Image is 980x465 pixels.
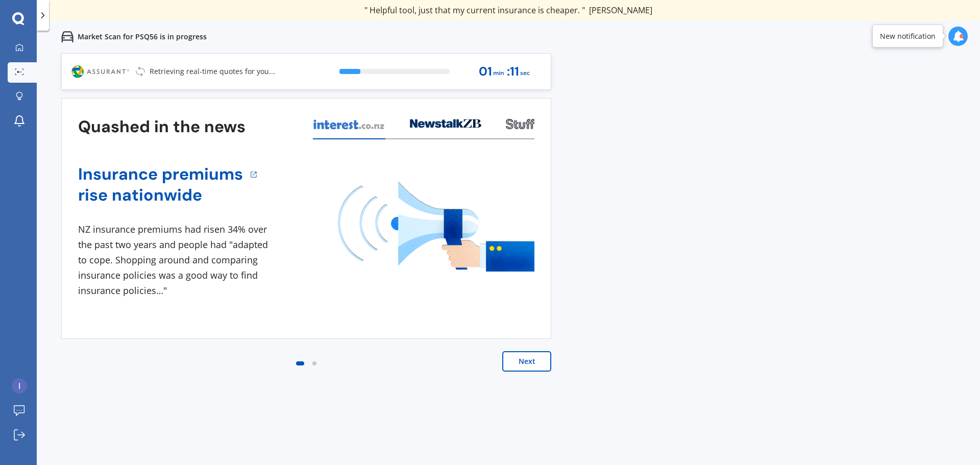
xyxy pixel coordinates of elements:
[12,378,27,394] img: ACg8ocJSg59uGrHrlvU_o-RSiTJb3LYBs814gd1mn5GB65WrBOIJgw=s96-c
[338,181,534,272] img: media image
[78,222,272,298] div: NZ insurance premiums had risen 34% over the past two years and people had "adapted to cope. Shop...
[61,31,73,43] img: car.f15378c7a67c060ca3f3.svg
[493,66,504,80] span: min
[520,66,530,80] span: sec
[78,116,246,137] h3: Quashed in the news
[502,351,551,372] button: Next
[150,66,275,77] p: Retrieving real-time quotes for you...
[479,65,492,79] span: 01
[78,185,243,206] a: rise nationwide
[78,164,243,185] a: Insurance premiums
[507,65,519,79] span: : 11
[78,32,207,42] p: Market Scan for PSQ56 is in progress
[880,31,936,41] div: New notification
